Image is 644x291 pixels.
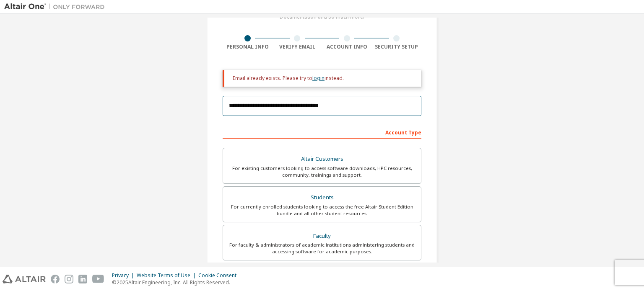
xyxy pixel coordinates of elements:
div: Altair Customers [228,153,416,165]
div: Email already exists. Please try to instead. [233,75,415,82]
div: Privacy [112,272,137,279]
div: Security Setup [372,44,422,50]
img: facebook.svg [51,275,60,283]
div: For currently enrolled students looking to access the free Altair Student Edition bundle and all ... [228,203,416,217]
div: Website Terms of Use [137,272,198,279]
div: Verify Email [273,44,322,50]
div: For faculty & administrators of academic institutions administering students and accessing softwa... [228,242,416,255]
img: youtube.svg [92,275,104,283]
div: Cookie Consent [198,272,241,279]
div: Account Info [322,44,372,50]
p: © 2025 Altair Engineering, Inc. All Rights Reserved. [112,279,241,286]
div: For existing customers looking to access software downloads, HPC resources, community, trainings ... [228,165,416,178]
img: altair_logo.svg [3,275,46,283]
a: login [312,75,325,82]
img: instagram.svg [65,275,73,283]
div: Account Type [223,125,421,139]
div: Students [228,192,416,203]
div: Faculty [228,230,416,242]
img: linkedin.svg [78,275,87,283]
img: Altair One [4,3,109,11]
div: Personal Info [223,44,273,50]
